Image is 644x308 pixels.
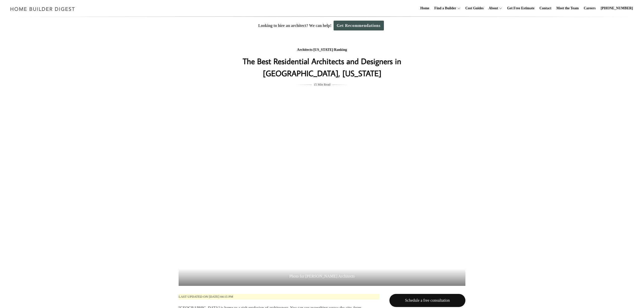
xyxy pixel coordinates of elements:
[222,55,422,79] h1: The Best Residential Architects and Designers in [GEOGRAPHIC_DATA], [US_STATE]
[554,0,581,16] a: Meet the Team
[313,48,333,52] a: [US_STATE]
[222,47,422,53] div: / /
[389,294,465,307] a: Schedule a free consultation
[334,21,384,30] a: Get Recommendations
[334,48,347,52] a: Ranking
[432,0,456,16] a: Find a Builder
[8,4,77,14] img: Home Builder Digest
[599,0,635,16] a: [PHONE_NUMBER]
[179,269,465,286] span: Photo for [PERSON_NAME] Architects
[179,294,379,300] p: Last updated on [DATE] 04:15 pm
[418,0,431,16] a: Home
[463,0,486,16] a: Cost Guides
[297,48,312,52] a: Architects
[537,0,553,16] a: Contact
[505,0,537,16] a: Get Free Estimate
[582,0,598,16] a: Careers
[314,82,331,87] span: 15 Min Read
[487,0,498,16] a: About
